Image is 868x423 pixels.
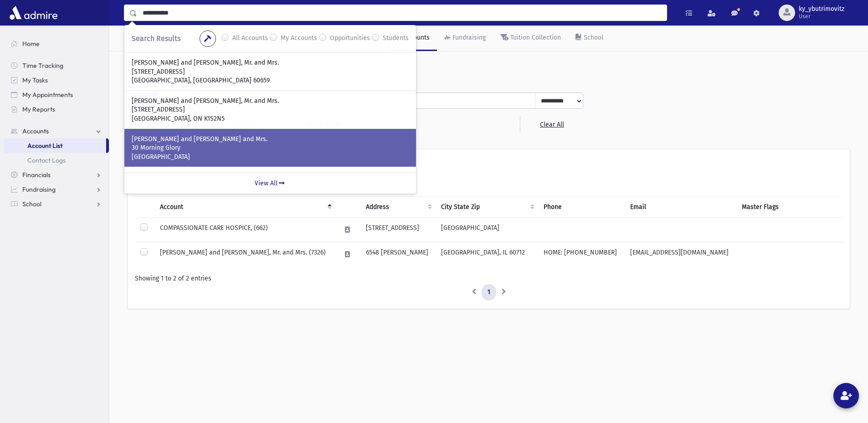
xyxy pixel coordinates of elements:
span: My Tasks [22,76,48,84]
th: Phone [538,197,625,218]
td: [GEOGRAPHIC_DATA] [436,218,538,242]
a: Accounts [4,124,109,138]
span: Time Tracking [22,61,63,70]
td: [GEOGRAPHIC_DATA], IL 60712 [436,242,538,267]
span: Financials [22,171,51,179]
th: Account: activate to sort column descending [154,197,335,218]
p: [GEOGRAPHIC_DATA], [GEOGRAPHIC_DATA] 60659 [132,76,409,85]
p: [STREET_ADDRESS] [132,105,409,114]
p: [STREET_ADDRESS] [132,67,409,76]
a: Tuition Collection [493,25,568,51]
div: School [582,34,603,41]
label: All Accounts [232,33,268,44]
a: Contact Logs [4,153,109,168]
a: Home [4,36,109,51]
span: School [22,200,41,208]
p: 30 Morning Glory [132,143,409,153]
p: [GEOGRAPHIC_DATA] [132,153,409,162]
a: Fundraising [4,182,109,197]
span: Home [22,40,40,48]
img: AdmirePro [7,4,60,22]
span: Accounts [22,127,49,135]
th: Address : activate to sort column ascending [360,197,436,218]
a: My Tasks [4,73,109,87]
a: School [568,25,611,51]
td: COMPASSIONATE CARE HOSPICE, (662) [154,218,335,242]
a: My Reports [4,102,109,117]
input: Search [137,5,667,21]
p: [GEOGRAPHIC_DATA], ON K1S2N5 [132,114,409,123]
span: Account List [27,142,62,150]
label: Opportunities [330,33,370,44]
span: Contact Logs [27,156,66,164]
div: Fundraising [451,34,486,41]
p: [PERSON_NAME] and [PERSON_NAME] and Mrs. [132,135,409,144]
p: [PERSON_NAME] and [PERSON_NAME], Mr. and Mrs. [132,58,409,67]
td: [PERSON_NAME] and [PERSON_NAME], Mr. and Mrs. (7326) [154,242,335,267]
td: 6548 [PERSON_NAME] [360,242,436,267]
a: Financials [4,168,109,182]
div: Showing 1 to 2 of 2 entries [135,274,842,283]
label: My Accounts [281,33,317,44]
span: User [799,13,844,20]
a: Account List [4,138,106,153]
div: Tuition Collection [508,34,561,41]
span: ky_ybutrimovitz [799,5,844,13]
span: Search Results [132,34,180,43]
td: [STREET_ADDRESS] [360,218,436,242]
th: Master Flags [736,197,842,218]
td: HOME: [PHONE_NUMBER] [538,242,625,267]
a: Fundraising [437,25,493,51]
a: View All [124,173,416,194]
td: [EMAIL_ADDRESS][DOMAIN_NAME] [625,242,737,267]
a: School [4,197,109,211]
span: My Reports [22,105,55,113]
th: Email [625,197,737,218]
a: Time Tracking [4,58,109,73]
a: Clear All [520,116,583,133]
a: 1 [482,284,496,301]
span: Fundraising [22,185,56,194]
p: [PERSON_NAME] and [PERSON_NAME], Mr. and Mrs. [132,97,409,106]
label: Students [383,33,409,44]
th: City State Zip : activate to sort column ascending [436,197,538,218]
span: My Appointments [22,91,73,99]
a: My Appointments [4,87,109,102]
